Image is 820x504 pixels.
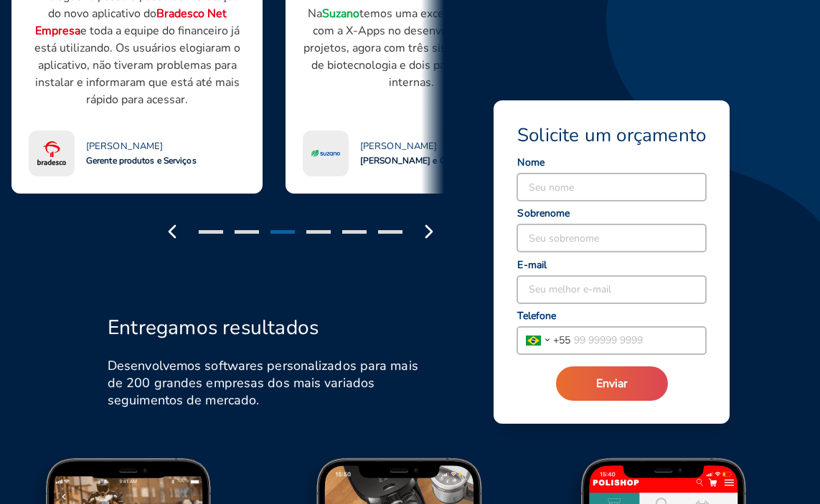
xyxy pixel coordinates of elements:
[570,327,706,354] input: 99 99999 9999
[303,5,519,91] p: Na temos uma excelente parceria com a X-Apps no desenvolvimento de projetos, agora com três siste...
[596,376,628,391] span: Enviar
[35,6,227,39] strong: Bradesco Net Empresa
[556,366,668,401] button: Enviar
[322,6,359,22] strong: Suzano
[517,173,706,201] input: Seu nome
[517,224,706,252] input: Seu sobrenome
[108,357,434,409] h6: Desenvolvemos softwares personalizados para mais de 200 grandes empresas dos mais variados seguim...
[360,155,474,166] span: [PERSON_NAME] e Celulose
[360,141,437,152] span: [PERSON_NAME]
[517,123,706,148] span: Solicite um orçamento
[86,155,197,166] span: Gerente produtos e Serviços
[517,276,706,303] input: Seu melhor e-mail
[86,141,163,152] span: [PERSON_NAME]
[108,315,319,340] h2: Entregamos resultados
[553,333,570,348] span: + 55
